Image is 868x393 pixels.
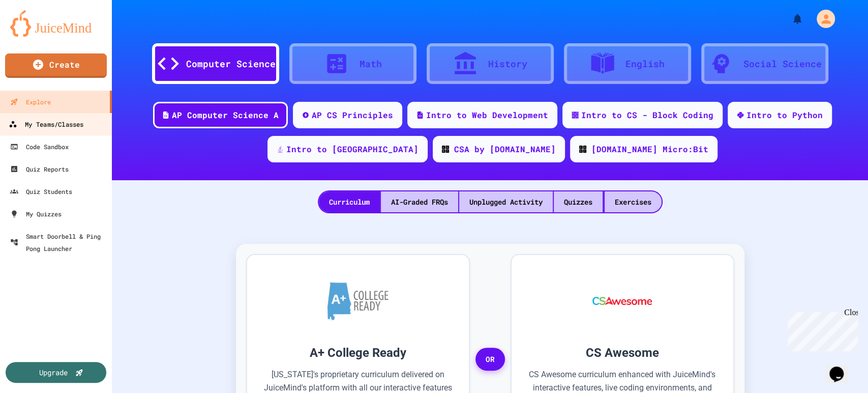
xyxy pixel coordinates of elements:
h3: A+ College Ready [262,344,454,362]
span: OR [475,348,505,371]
div: My Account [806,7,837,31]
img: logo-orange.svg [10,10,102,37]
div: CSA by [DOMAIN_NAME] [454,143,556,155]
img: CODE_logo_RGB.png [442,146,449,153]
iframe: chat widget [825,352,858,383]
div: Explore [10,96,51,108]
div: Curriculum [319,191,380,212]
div: AP Computer Science A [172,109,279,121]
div: Computer Science [186,57,276,71]
div: Unplugged Activity [459,191,553,212]
div: Quiz Reports [10,163,69,175]
div: Math [360,57,382,71]
iframe: chat widget [784,308,858,351]
div: Quizzes [554,191,603,212]
div: Smart Doorbell & Ping Pong Launcher [10,230,108,255]
div: My Quizzes [10,208,62,220]
div: Social Science [743,57,822,71]
img: A+ College Ready [327,282,388,320]
div: My Teams/Classes [9,118,83,131]
div: English [625,57,665,71]
div: History [488,57,527,71]
div: Exercises [605,191,662,212]
div: My Notifications [772,10,806,27]
div: Chat with us now!Close [4,4,70,65]
h3: CS Awesome [527,344,718,362]
img: CS Awesome [582,270,662,331]
div: Upgrade [39,367,68,378]
div: AI-Graded FRQs [381,191,458,212]
a: Create [5,53,107,78]
div: [DOMAIN_NAME] Micro:Bit [591,143,708,155]
div: Intro to Python [746,109,823,121]
div: Intro to [GEOGRAPHIC_DATA] [286,143,418,155]
div: Intro to Web Development [426,109,548,121]
div: Intro to CS - Block Coding [581,109,713,121]
div: Quiz Students [10,185,72,198]
div: AP CS Principles [312,109,393,121]
img: CODE_logo_RGB.png [579,146,586,153]
div: Code Sandbox [10,141,69,153]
